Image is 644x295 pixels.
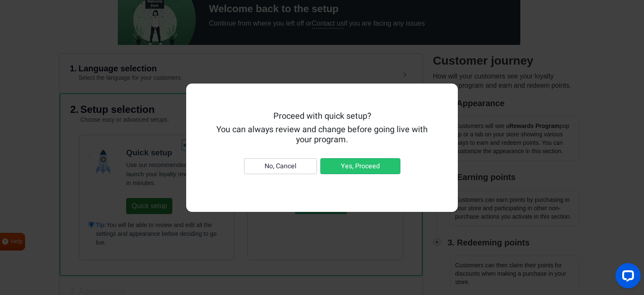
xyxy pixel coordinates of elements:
iframe: LiveChat chat widget [609,260,644,295]
button: Yes, Proceed [320,158,400,174]
h5: Proceed with quick setup? [214,111,430,121]
button: No, Cancel [244,158,317,174]
h5: You can always review and change before going live with your program. [214,125,430,145]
